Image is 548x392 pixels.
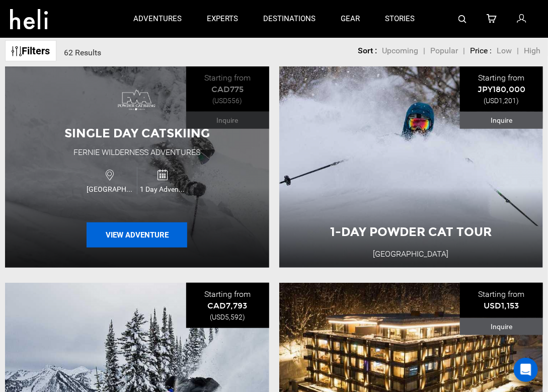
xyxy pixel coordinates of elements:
[73,147,200,159] div: Fernie Wilderness Adventures
[514,358,538,382] div: Open Intercom Messenger
[207,14,238,24] p: experts
[87,222,187,248] button: View Adventure
[263,14,316,24] p: destinations
[497,46,512,55] span: Low
[84,184,137,194] span: [GEOGRAPHIC_DATA]
[64,126,210,140] span: Single Day Catskiing
[382,46,418,55] span: Upcoming
[5,40,56,62] a: Filters
[524,46,540,55] span: High
[12,46,22,56] img: btn-icon.svg
[463,45,465,57] li: |
[458,15,466,23] img: search-bar-icon.svg
[517,45,519,57] li: |
[64,48,101,57] span: 62 Results
[358,45,377,57] li: Sort :
[470,45,492,57] li: Price :
[137,184,190,194] span: 1 Day Adventure
[117,80,157,120] img: images
[133,14,182,24] p: adventures
[423,45,425,57] li: |
[430,46,458,55] span: Popular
